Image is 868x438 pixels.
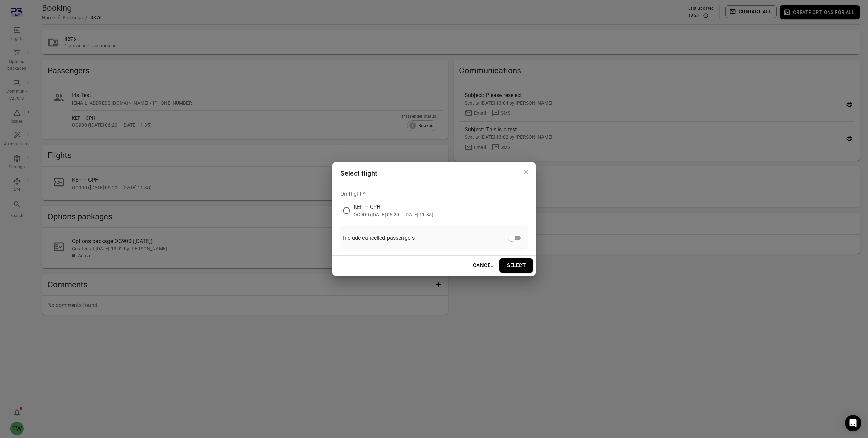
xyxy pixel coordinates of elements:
[845,415,861,431] div: Open Intercom Messenger
[354,203,433,211] div: KEF – CPH
[499,258,533,272] button: Select
[354,211,433,218] div: OG900 ([DATE] 06:20 – [DATE] 11:35)
[332,162,536,184] h2: Select flight
[469,258,497,272] button: Cancel
[519,165,533,179] button: Close dialog
[340,226,528,250] div: Include cancelled passengers
[340,190,365,198] legend: On flight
